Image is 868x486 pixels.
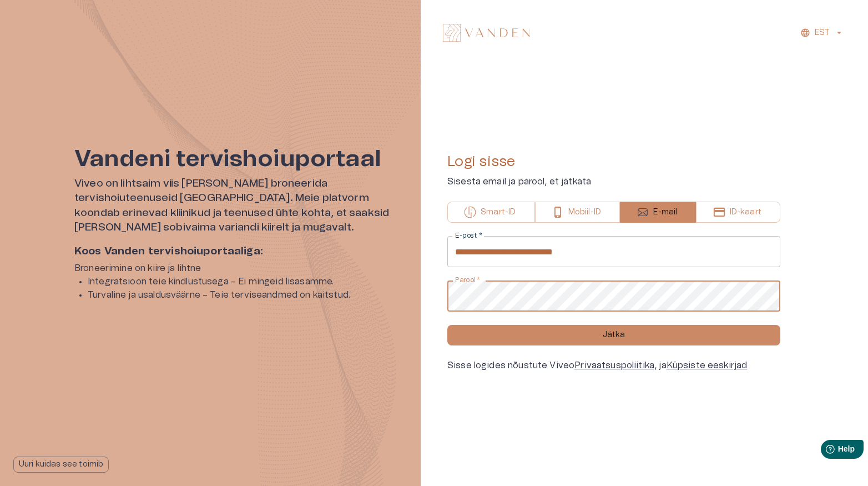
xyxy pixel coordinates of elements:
label: Parool [455,275,480,285]
h4: Logi sisse [447,153,780,171]
button: ID-kaart [696,202,780,223]
button: Mobiil-ID [535,202,620,223]
button: Jätka [447,325,780,345]
img: Vanden logo [443,24,530,42]
button: E-mail [620,202,696,223]
p: E-mail [653,207,677,218]
button: Uuri kuidas see toimib [13,457,109,473]
p: Mobiil-ID [568,207,601,218]
button: EST [799,25,846,41]
a: Küpsiste eeskirjad [667,361,748,370]
p: EST [815,27,830,39]
div: Sisse logides nõustute Viveo , ja [447,359,780,372]
label: E-post [455,231,482,241]
button: Smart-ID [447,202,535,223]
iframe: Help widget launcher [781,435,868,467]
p: Jätka [603,329,625,341]
p: ID-kaart [730,207,761,218]
p: Sisesta email ja parool, et jätkata [447,175,780,188]
a: Privaatsuspoliitika [574,361,654,370]
p: Uuri kuidas see toimib [19,459,103,470]
p: Smart-ID [481,207,516,218]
